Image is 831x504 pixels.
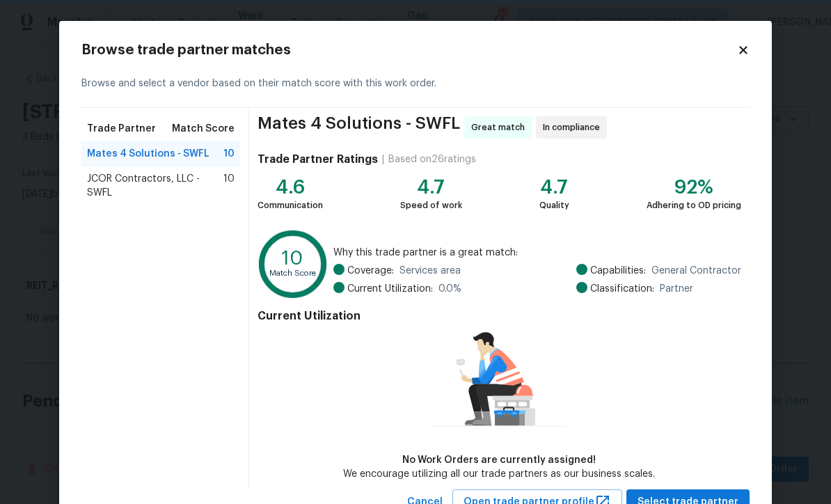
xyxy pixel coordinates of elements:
span: Current Utilization: [347,282,433,296]
span: Why this trade partner is a great match: [333,246,741,260]
span: JCOR Contractors, LLC - SWFL [87,172,223,200]
span: Classification: [590,282,654,296]
div: Speed of work [400,198,462,212]
span: Partner [660,282,693,296]
div: | [378,152,388,166]
div: No Work Orders are currently assigned! [343,453,655,467]
span: Capabilities: [590,264,646,278]
h2: Browse trade partner matches [81,43,737,57]
div: 4.7 [539,180,569,194]
span: Trade Partner [87,122,156,136]
div: 4.7 [400,180,462,194]
div: 4.6 [258,180,323,194]
div: Based on 26 ratings [388,152,476,166]
div: Quality [539,198,569,212]
span: Great match [471,120,530,134]
text: 10 [282,249,303,268]
span: 10 [223,172,235,200]
text: Match Score [269,269,316,277]
span: In compliance [543,120,606,134]
span: Services area [399,264,461,278]
div: 92% [647,180,741,194]
div: Browse and select a vendor based on their match score with this work order. [81,60,750,108]
span: Coverage: [347,264,394,278]
span: Mates 4 Solutions - SWFL [87,147,209,161]
div: Communication [258,198,323,212]
h4: Current Utilization [258,309,741,323]
div: We encourage utilizing all our trade partners as our business scales. [343,467,655,481]
span: General Contractor [651,264,741,278]
span: 0.0 % [438,282,461,296]
span: Match Score [172,122,235,136]
div: Adhering to OD pricing [647,198,741,212]
span: 10 [223,147,235,161]
h4: Trade Partner Ratings [258,152,378,166]
span: Mates 4 Solutions - SWFL [258,116,460,139]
